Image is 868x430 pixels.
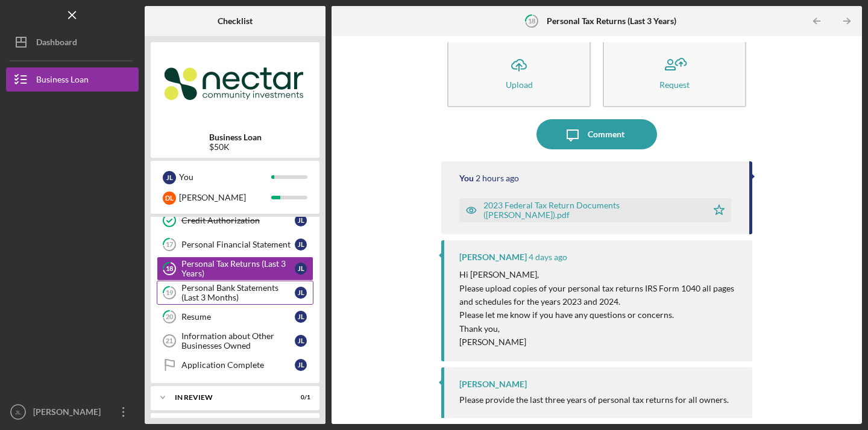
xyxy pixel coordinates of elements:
button: Dashboard [6,30,139,54]
tspan: 19 [166,289,174,297]
div: [PERSON_NAME] [459,252,527,262]
div: You [179,167,271,187]
div: $50K [209,142,262,152]
a: 17Personal Financial StatementJL [157,232,313,257]
div: Credit Authorization [181,216,295,225]
div: D L [163,192,176,205]
time: 2025-08-29 14:51 [529,252,567,262]
button: 2023 Federal Tax Return Documents ([PERSON_NAME]).pdf [459,198,731,222]
b: Business Loan [209,132,262,142]
p: [PERSON_NAME] [459,335,740,349]
p: Hi [PERSON_NAME], [459,268,740,281]
b: Personal Tax Returns (Last 3 Years) [547,16,676,26]
img: Product logo [151,48,319,120]
button: JL[PERSON_NAME] [6,400,139,424]
div: [PERSON_NAME] [30,400,108,427]
div: [PERSON_NAME] [179,187,271,208]
div: J L [295,287,307,299]
a: 20ResumeJL [157,305,313,329]
p: Thank you, [459,322,740,335]
div: 0 / 1 [289,394,310,401]
div: J L [295,263,307,275]
div: Comment [588,119,624,149]
div: J L [295,311,307,323]
tspan: 21 [166,337,173,344]
div: Personal Bank Statements (Last 3 Months) [181,283,295,302]
div: Resume [181,312,295,322]
div: J L [295,335,307,347]
div: [PERSON_NAME] [459,379,527,389]
div: J L [295,359,307,371]
div: 2023 Federal Tax Return Documents ([PERSON_NAME]).pdf [483,201,701,220]
p: Please upload copies of your personal tax returns IRS Form 1040 all pages and schedules for the y... [459,282,740,309]
tspan: 18 [166,265,173,273]
a: 21Information about Other Businesses OwnedJL [157,329,313,353]
div: Personal Tax Returns (Last 3 Years) [181,259,295,278]
b: Checklist [218,16,253,26]
div: Information about Other Businesses Owned [181,331,295,351]
text: JL [15,409,22,416]
a: Credit AuthorizationJL [157,208,313,232]
div: Upload [506,80,533,89]
time: 2025-09-02 16:26 [476,173,519,183]
div: Business Loan [36,67,89,95]
a: 19Personal Bank Statements (Last 3 Months)JL [157,281,313,305]
tspan: 17 [166,241,174,249]
div: In Review [175,394,280,401]
div: Request [659,80,690,89]
a: 18Personal Tax Returns (Last 3 Years)JL [157,257,313,281]
button: Upload [447,38,591,107]
div: J L [163,171,176,184]
p: Please let me know if you have any questions or concerns. [459,308,740,322]
button: Business Loan [6,67,139,92]
div: Application Complete [181,360,295,370]
tspan: 20 [166,313,174,321]
div: Dashboard [36,30,77,57]
div: Personal Financial Statement [181,240,295,249]
tspan: 18 [528,17,535,25]
div: Please provide the last three years of personal tax returns for all owners. [459,395,729,405]
div: J L [295,238,307,251]
button: Request [603,38,746,107]
a: Application CompleteJL [157,353,313,377]
div: You [459,173,474,183]
button: Comment [536,119,657,149]
div: J L [295,214,307,226]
